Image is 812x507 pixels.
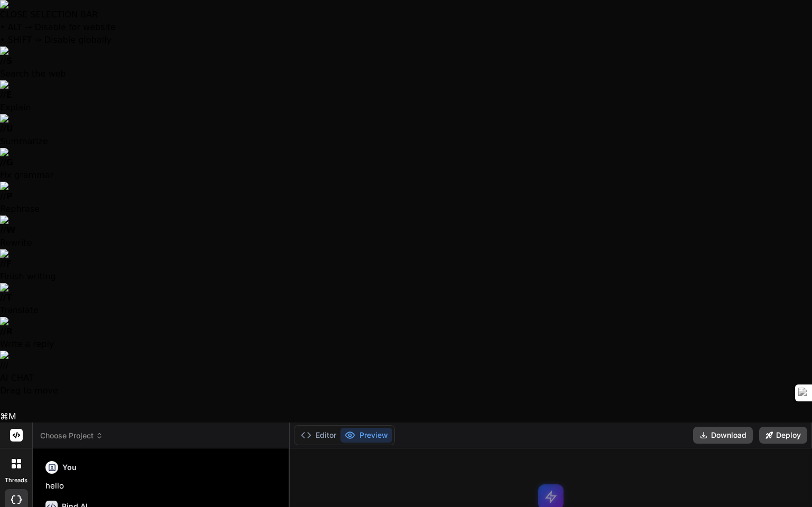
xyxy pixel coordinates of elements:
[759,427,807,444] button: Deploy
[340,428,392,443] button: Preview
[693,427,753,444] button: Download
[297,428,340,443] button: Editor
[45,480,279,492] p: hello
[5,476,27,485] label: threads
[40,430,103,441] span: Choose Project
[62,462,77,473] h6: You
